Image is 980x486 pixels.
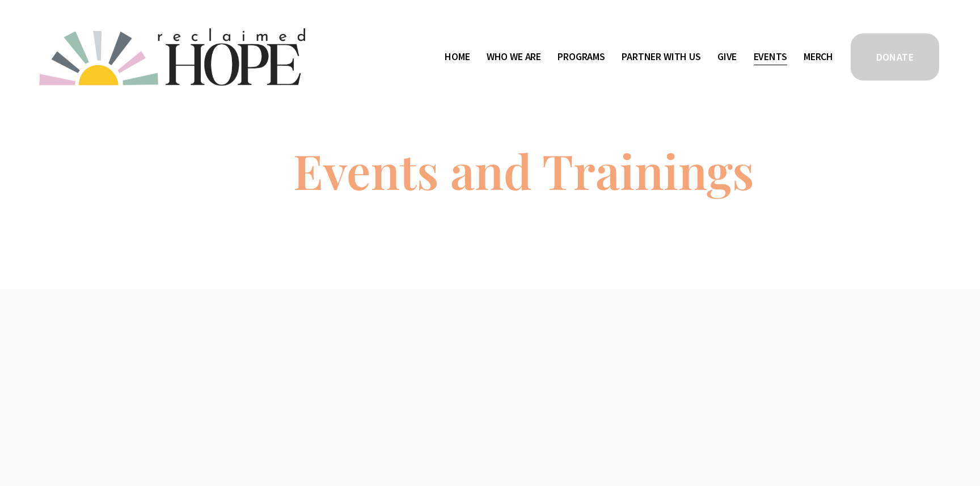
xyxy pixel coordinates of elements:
a: Home [445,48,470,66]
img: Reclaimed Hope Initiative [39,28,305,86]
span: Programs [557,49,605,65]
a: Give [717,48,737,66]
a: Merch [804,48,833,66]
span: Partner With Us [622,49,700,65]
a: folder dropdown [557,48,605,66]
a: Events [754,48,787,66]
h1: Events and Trainings [293,146,754,194]
span: Who We Are [487,49,541,65]
a: folder dropdown [487,48,541,66]
a: DONATE [849,32,941,82]
a: folder dropdown [622,48,700,66]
